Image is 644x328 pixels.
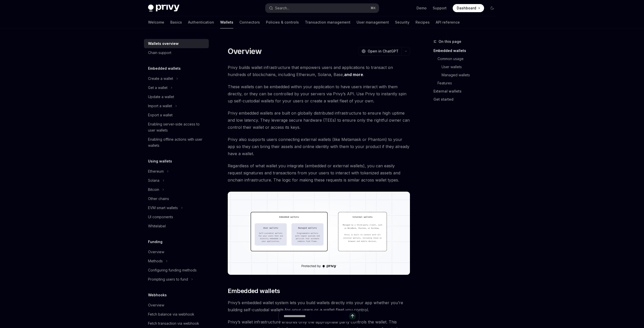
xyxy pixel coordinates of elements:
a: Fetch balance via webhook [144,310,209,319]
a: Overview [144,247,209,257]
button: Open search [265,4,379,13]
span: Embedded wallets [228,287,280,295]
a: Configuring funding methods [144,266,209,275]
span: Dashboard [457,6,476,11]
a: Demo [417,6,427,11]
span: Privy builds wallet infrastructure that empowers users and applications to transact on hundreds o... [228,64,410,78]
a: Recipes [416,16,430,28]
div: Enabling offline actions with user wallets [148,136,206,149]
a: Dashboard [453,4,484,12]
span: These wallets can be embedded within your application to have users interact with them directly, ... [228,83,410,104]
div: Update a wallet [148,94,174,100]
a: Welcome [148,16,164,28]
a: and more [344,72,363,77]
button: Toggle EVM smart wallets section [144,203,209,212]
a: Basics [170,16,182,28]
h5: Using wallets [148,158,172,164]
a: Authentication [188,16,214,28]
span: Privy’s embedded wallet system lets you build wallets directly into your app whether you’re build... [228,299,410,313]
a: Embedded wallets [433,47,500,55]
button: Toggle Methods section [144,257,209,266]
a: Support [433,6,447,11]
div: Bitcoin [148,187,159,193]
div: Export a wallet [148,112,173,118]
div: UI components [148,214,173,220]
button: Toggle Import a wallet section [144,101,209,111]
div: Overview [148,249,164,255]
div: Create a wallet [148,76,173,82]
button: Send message [349,313,356,320]
div: Import a wallet [148,103,172,109]
div: Search... [275,5,289,11]
span: Privy embedded wallets are built on globally distributed infrastructure to ensure high uptime and... [228,110,410,131]
div: Ethereum [148,168,164,174]
button: Toggle Bitcoin section [144,185,209,194]
span: Open in ChatGPT [368,49,399,54]
a: API reference [436,16,460,28]
div: Get a wallet [148,85,168,91]
div: Chain support [148,50,171,56]
a: Transaction management [305,16,350,28]
a: Features [433,79,500,87]
a: UI components [144,212,209,222]
a: External wallets [433,87,500,95]
button: Toggle Get a wallet section [144,83,209,92]
span: Privy also supports users connecting external wallets (like Metamask or Phantom) to your app so t... [228,136,410,157]
h5: Webhooks [148,292,167,298]
div: Wallets overview [148,41,179,47]
button: Toggle dark mode [488,4,496,12]
span: ⌘ K [370,6,376,10]
div: Other chains [148,196,169,202]
a: Enabling server-side access to user wallets [144,120,209,135]
div: Solana [148,177,159,184]
div: EVM smart wallets [148,205,178,211]
div: Prompting users to fund [148,276,188,282]
button: Toggle Solana section [144,176,209,185]
a: Update a wallet [144,92,209,101]
div: Fetch balance via webhook [148,311,194,317]
span: On this page [439,39,461,45]
a: Wallets overview [144,39,209,48]
div: Enabling server-side access to user wallets [148,121,206,133]
a: Chain support [144,48,209,57]
a: Get started [433,95,500,103]
a: User management [357,16,389,28]
a: Export a wallet [144,111,209,120]
button: Toggle Prompting users to fund section [144,275,209,284]
img: images/walletoverview.png [228,192,410,275]
h5: Embedded wallets [148,65,181,71]
h5: Funding [148,239,162,245]
a: Fetch transaction via webhook [144,319,209,328]
a: Managed wallets [433,71,500,79]
a: Policies & controls [266,16,299,28]
a: Overview [144,301,209,310]
a: Security [395,16,409,28]
a: Common usage [433,55,500,63]
button: Open in ChatGPT [358,47,402,56]
h1: Overview [228,47,262,56]
a: Enabling offline actions with user wallets [144,135,209,150]
button: Toggle Create a wallet section [144,74,209,83]
div: Fetch transaction via webhook [148,320,199,326]
div: Whitelabel [148,223,166,229]
a: Whitelabel [144,222,209,231]
a: User wallets [433,63,500,71]
div: Configuring funding methods [148,267,197,273]
button: Toggle Ethereum section [144,167,209,176]
span: Regardless of what wallet you integrate (embedded or external wallets), you can easily request si... [228,162,410,184]
a: Connectors [239,16,260,28]
a: Other chains [144,194,209,203]
input: Ask a question... [284,311,349,322]
a: Wallets [220,16,233,28]
div: Methods [148,258,163,264]
img: dark logo [148,5,179,12]
div: Overview [148,302,164,308]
